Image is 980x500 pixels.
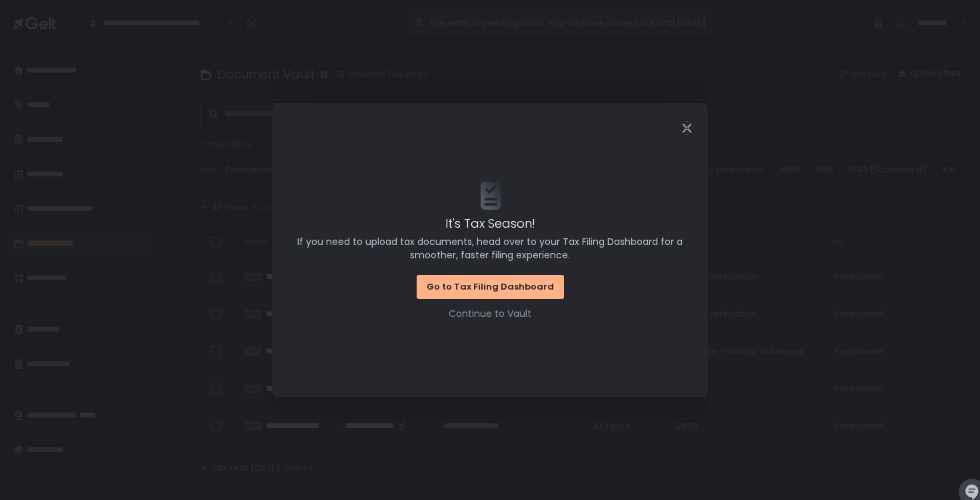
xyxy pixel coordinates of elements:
[665,121,708,136] div: Close
[427,281,554,293] div: Go to Tax Filing Dashboard
[445,214,535,232] span: It's Tax Season!
[291,235,689,262] span: If you need to upload tax documents, head over to your Tax Filing Dashboard for a smoother, faste...
[417,275,564,299] button: Go to Tax Filing Dashboard
[449,307,531,320] button: Continue to Vault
